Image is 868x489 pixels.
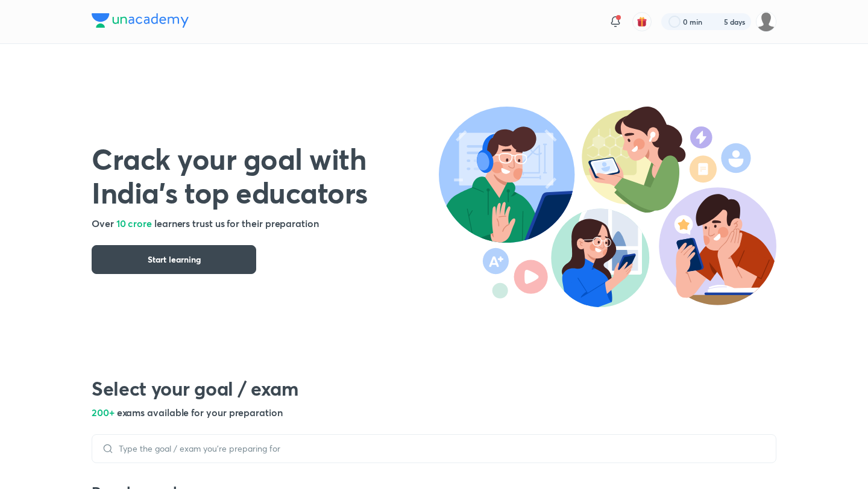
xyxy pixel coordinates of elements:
[117,406,283,419] span: exams available for your preparation
[439,107,776,307] img: header
[114,444,766,453] input: Type the goal / exam you’re preparing for
[148,254,201,266] span: Start learning
[756,11,776,32] img: Jyoti
[92,245,256,274] button: Start learning
[116,217,152,229] span: 10 crore
[632,12,652,31] button: avatar
[92,13,189,31] a: Company Logo
[637,16,647,27] img: avatar
[92,142,439,209] h1: Crack your goal with India’s top educators
[92,405,776,420] h5: 200+
[92,13,189,28] img: Company Logo
[92,376,776,400] h2: Select your goal / exam
[709,16,722,28] img: streak
[92,216,439,231] h5: Over learners trust us for their preparation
